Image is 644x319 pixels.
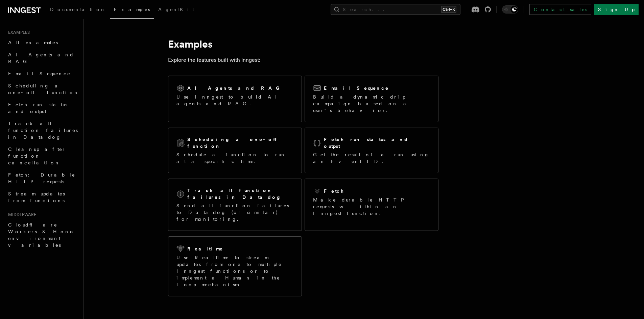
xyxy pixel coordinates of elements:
a: Fetch run status and output [5,99,79,117]
h2: AI Agents and RAG [187,85,283,91]
button: Search...Ctrl+K [331,4,460,15]
span: Scheduling a one-off function [8,83,79,95]
a: Contact sales [529,4,591,15]
a: Scheduling a one-off function [5,80,79,99]
a: Scheduling a one-off functionSchedule a function to run at a specific time. [168,128,302,173]
span: Stream updates from functions [8,191,65,203]
a: RealtimeUse Realtime to stream updates from one to multiple Inngest functions or to implement a H... [168,236,302,296]
span: Examples [114,7,150,12]
p: Make durable HTTP requests within an Inngest function. [313,196,430,217]
h2: Track all function failures in Datadog [187,187,293,201]
p: Schedule a function to run at a specific time. [176,151,293,165]
span: Track all function failures in Datadog [8,121,78,140]
kbd: Ctrl+K [441,6,456,13]
a: FetchMake durable HTTP requests within an Inngest function. [305,179,438,231]
a: Track all function failures in DatadogSend all function failures to Datadog (or similar) for moni... [168,179,302,231]
h1: Examples [168,38,438,50]
p: Send all function failures to Datadog (or similar) for monitoring. [176,202,293,222]
span: AI Agents and RAG [8,52,74,64]
span: Cleanup after function cancellation [8,147,66,165]
a: Documentation [46,2,110,18]
a: Examples [110,2,154,19]
h2: Fetch [324,188,344,194]
h2: Email Sequence [324,85,389,91]
span: Email Sequence [8,71,71,76]
h2: Realtime [187,245,223,252]
span: AgentKit [158,7,194,12]
a: Fetch: Durable HTTP requests [5,169,79,188]
span: All examples [8,40,58,45]
a: AI Agents and RAGUse Inngest to build AI agents and RAG. [168,76,302,122]
p: Use Inngest to build AI agents and RAG. [176,94,293,107]
a: Email Sequence [5,68,79,80]
p: Explore the features built with Inngest: [168,55,438,65]
span: Fetch: Durable HTTP requests [8,172,75,184]
p: Use Realtime to stream updates from one to multiple Inngest functions or to implement a Human in ... [176,254,293,288]
button: Toggle dark mode [502,5,518,14]
span: Cloudflare Workers & Hono environment variables [8,222,75,248]
a: Cleanup after function cancellation [5,143,79,169]
a: Track all function failures in Datadog [5,117,79,143]
a: Stream updates from functions [5,188,79,207]
span: Fetch run status and output [8,102,67,114]
a: Fetch run status and outputGet the result of a run using an Event ID. [305,128,438,173]
p: Get the result of a run using an Event ID. [313,151,430,165]
h2: Scheduling a one-off function [187,136,293,150]
a: AgentKit [154,2,198,18]
a: Email SequenceBuild a dynamic drip campaign based on a user's behavior. [305,76,438,122]
span: Examples [5,30,30,35]
a: Cloudflare Workers & Hono environment variables [5,219,79,251]
span: Documentation [50,7,106,12]
span: Middleware [5,212,36,217]
p: Build a dynamic drip campaign based on a user's behavior. [313,94,430,114]
a: All examples [5,36,79,49]
h2: Fetch run status and output [324,136,430,150]
a: AI Agents and RAG [5,49,79,68]
a: Sign Up [594,4,639,15]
